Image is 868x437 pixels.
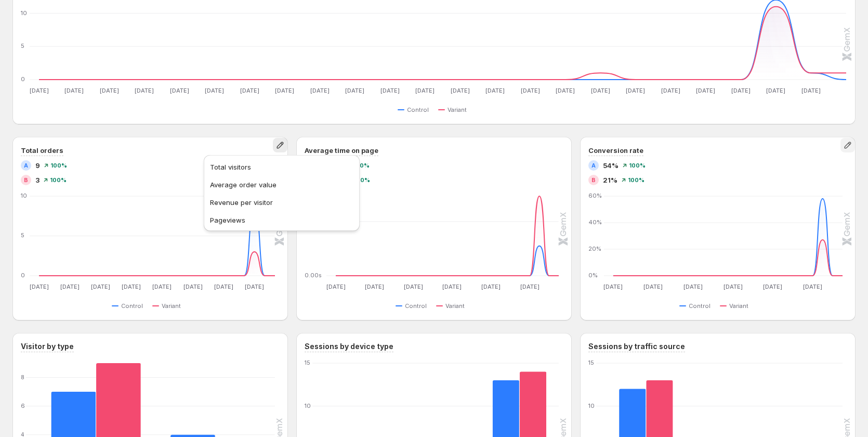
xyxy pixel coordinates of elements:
text: [DATE] [60,283,80,290]
text: 40% [588,219,602,226]
span: 100% [629,162,646,169]
button: Variant [438,104,471,116]
text: [DATE] [100,87,119,94]
text: 6 [21,402,25,409]
h3: Sessions by traffic source [588,341,685,352]
span: 54% [603,160,619,171]
span: Revenue per visitor [210,198,273,207]
text: 0 [21,75,25,83]
span: Total visitors [210,163,251,171]
text: [DATE] [64,87,84,94]
button: Control [398,104,433,116]
text: [DATE] [481,283,501,290]
text: [DATE] [245,283,264,290]
text: 15 [305,359,310,366]
text: 10 [21,192,27,199]
text: [DATE] [240,87,259,94]
h2: A [24,162,28,169]
text: 8 [21,374,24,381]
h2: B [591,177,596,183]
text: [DATE] [485,87,505,94]
text: [DATE] [643,283,663,290]
span: Control [407,106,429,114]
text: [DATE] [415,87,435,94]
span: 100% [50,162,67,169]
text: 0 [21,272,25,279]
text: [DATE] [345,87,364,94]
text: [DATE] [91,283,110,290]
span: Pageviews [210,216,245,224]
text: 0.00s [305,272,322,279]
span: Control [405,302,427,310]
text: [DATE] [205,87,224,94]
text: [DATE] [443,283,462,290]
text: [DATE] [275,87,294,94]
text: [DATE] [603,283,623,290]
button: Average order value [207,176,357,192]
text: 5 [21,42,24,49]
h3: Visitor by type [21,341,74,352]
span: Variant [729,302,748,310]
span: Control [121,302,143,310]
text: [DATE] [556,87,575,94]
text: [DATE] [30,283,49,290]
button: Pageviews [207,211,357,228]
h2: B [24,177,28,183]
button: Variant [152,300,185,312]
button: Control [679,300,715,312]
button: Revenue per visitor [207,194,357,210]
text: [DATE] [591,87,610,94]
button: Variant [720,300,753,312]
text: [DATE] [326,283,346,290]
h3: Total orders [21,145,63,156]
text: 10 [588,402,595,409]
span: Variant [162,302,181,310]
text: [DATE] [183,283,203,290]
h3: Average time on page [305,145,378,156]
h2: A [591,162,596,169]
text: [DATE] [731,87,751,94]
span: Average order value [210,181,277,189]
text: [DATE] [521,87,540,94]
button: Control [112,300,147,312]
text: [DATE] [763,283,782,290]
h3: Conversion rate [588,145,643,156]
text: [DATE] [365,283,384,290]
text: [DATE] [214,283,233,290]
text: [DATE] [170,87,189,94]
span: 21% [603,175,617,185]
text: 10 [305,402,311,409]
text: 15 [588,359,594,366]
text: [DATE] [801,87,821,94]
text: 5 [21,232,24,239]
button: Control [396,300,431,312]
text: [DATE] [696,87,715,94]
text: [DATE] [404,283,423,290]
h3: Sessions by device type [305,341,393,352]
text: [DATE] [803,283,822,290]
text: [DATE] [626,87,645,94]
text: 20% [588,245,601,252]
text: [DATE] [310,87,330,94]
text: [DATE] [520,283,540,290]
text: 60% [588,192,602,199]
text: [DATE] [451,87,470,94]
text: [DATE] [153,283,172,290]
span: Variant [445,302,465,310]
span: 100% [628,177,645,183]
text: [DATE] [122,283,141,290]
span: 3 [35,175,40,185]
span: 100% [50,177,67,183]
text: [DATE] [766,87,785,94]
span: 9 [35,160,40,171]
text: [DATE] [683,283,703,290]
text: 0% [588,272,598,279]
span: Variant [448,106,467,114]
text: [DATE] [30,87,49,94]
text: 10 [21,9,27,17]
span: Control [689,302,711,310]
button: Total visitors [207,158,357,175]
text: [DATE] [661,87,680,94]
text: [DATE] [724,283,743,290]
text: [DATE] [135,87,154,94]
